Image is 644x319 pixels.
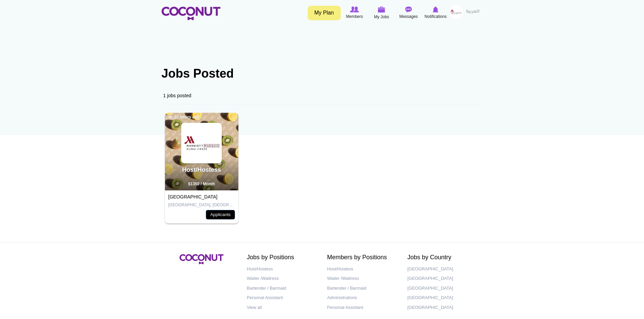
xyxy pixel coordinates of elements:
a: Personal Assistant [247,293,317,303]
a: Messages Messages [395,5,422,21]
span: 22 hours ago [168,114,200,120]
div: 1 jobs posted [162,87,483,104]
span: My Jobs [374,14,389,20]
h1: Jobs Posted [162,67,483,80]
a: [GEOGRAPHIC_DATA] [407,303,478,313]
a: [GEOGRAPHIC_DATA] [407,274,478,284]
a: View all [247,303,317,313]
a: Administrations [327,293,398,303]
a: Waiter /Waitress [327,274,398,284]
h2: Jobs by Country [407,254,478,261]
img: Home [162,7,220,20]
h2: Members by Positions [327,254,398,261]
a: Browse Members Members [341,5,368,21]
span: Messages [399,13,418,20]
img: Notifications [433,6,438,12]
img: Browse Members [350,6,359,12]
p: [GEOGRAPHIC_DATA], [GEOGRAPHIC_DATA] [168,202,235,208]
img: My Jobs [378,6,385,12]
a: Host/Hostess [327,264,398,274]
span: $1350 / Month [188,182,215,186]
a: [GEOGRAPHIC_DATA] [407,284,478,293]
span: Notifications [425,13,447,20]
a: [GEOGRAPHIC_DATA] [407,264,478,274]
a: العربية [463,5,483,19]
a: [GEOGRAPHIC_DATA] [407,293,478,303]
a: [GEOGRAPHIC_DATA] [168,194,218,200]
h2: Jobs by Positions [247,254,317,261]
a: Bartender / Barmaid [247,284,317,293]
a: Host/Hostess [182,166,221,173]
span: Members [346,13,363,20]
a: Applicants [206,210,235,219]
a: Personal Assistant [327,303,398,313]
a: Notifications Notifications [422,5,449,21]
a: Host/Hostess [247,264,317,274]
a: My Jobs My Jobs [368,5,395,21]
a: My Plan [308,6,341,20]
img: Messages [405,6,412,12]
a: Waiter /Waitress [247,274,317,284]
img: Coconut [180,254,223,264]
a: Bartender / Barmaid [327,284,398,293]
